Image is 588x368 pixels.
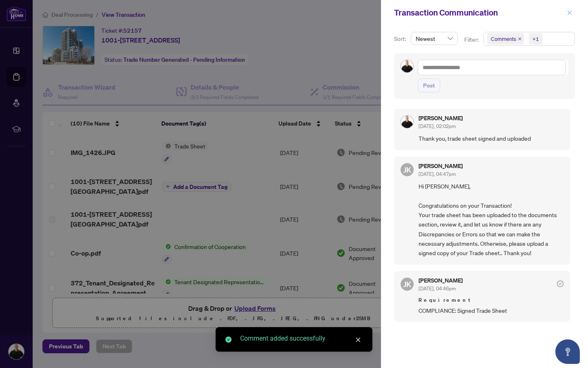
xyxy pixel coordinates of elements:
[394,7,564,19] div: Transaction Communication
[355,337,361,343] span: close
[419,115,463,121] h5: [PERSON_NAME]
[557,280,563,287] span: check-circle
[419,278,463,283] h5: [PERSON_NAME]
[532,35,539,43] div: +1
[518,37,522,41] span: close
[401,116,413,128] img: Profile Icon
[418,79,440,92] button: Post
[419,123,456,129] span: [DATE], 02:02pm
[403,278,411,290] span: JK
[491,35,516,43] span: Comments
[419,182,563,258] span: Hi [PERSON_NAME], Congratulations on your Transaction! Your trade sheet has been uploaded to the ...
[225,337,232,343] span: check-circle
[401,60,413,72] img: Profile Icon
[419,306,563,315] span: COMPLIANCE: Signed Trade Sheet
[487,33,524,45] span: Comments
[403,164,411,175] span: JK
[567,10,572,16] span: close
[419,285,456,292] span: [DATE], 04:46pm
[555,339,580,364] button: Open asap
[419,296,563,304] span: Requirement
[354,335,363,344] a: Close
[394,34,408,43] p: Sort:
[419,134,563,143] span: Thank you, trade sheet signed and uploaded
[240,334,363,343] div: Comment added successfully
[416,32,453,45] span: Newest
[419,171,456,177] span: [DATE], 04:47pm
[419,163,463,169] h5: [PERSON_NAME]
[464,35,480,44] p: Filter:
